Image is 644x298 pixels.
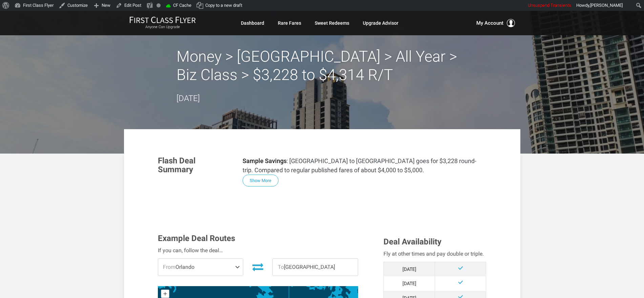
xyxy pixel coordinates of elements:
[273,259,358,276] span: [GEOGRAPHIC_DATA]
[176,94,200,103] time: [DATE]
[363,17,398,29] a: Upgrade Advisor
[129,16,196,30] a: First Class FlyerAnyone Can Upgrade
[158,259,243,276] span: Orlando
[158,156,232,174] h3: Flash Deal Summary
[590,3,623,8] span: [PERSON_NAME]
[129,25,196,29] small: Anyone Can Upgrade
[528,3,571,8] span: Unsuspend Transients
[243,175,278,186] button: Show More
[315,17,349,29] a: Sweet Redeems
[129,16,196,23] img: First Class Flyer
[243,157,287,164] strong: Sample Savings
[248,259,267,274] button: Invert Route Direction
[278,264,284,270] span: To
[278,17,301,29] a: Rare Fares
[158,234,235,243] span: Example Deal Routes
[163,264,175,270] span: From
[243,156,486,175] p: : [GEOGRAPHIC_DATA] to [GEOGRAPHIC_DATA] goes for $3,228 round-trip. Compared to regular publishe...
[476,19,515,27] button: My Account
[158,246,358,255] div: If you can, follow the deal…
[384,262,435,276] td: [DATE]
[176,47,468,84] h2: Money > [GEOGRAPHIC_DATA] > All Year > Biz Class > $3,228 to $4,314 R/T
[384,276,435,291] td: [DATE]
[241,17,264,29] a: Dashboard
[383,237,441,246] span: Deal Availability
[383,250,486,258] div: Fly at other times and pay double or triple.
[476,19,503,27] span: My Account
